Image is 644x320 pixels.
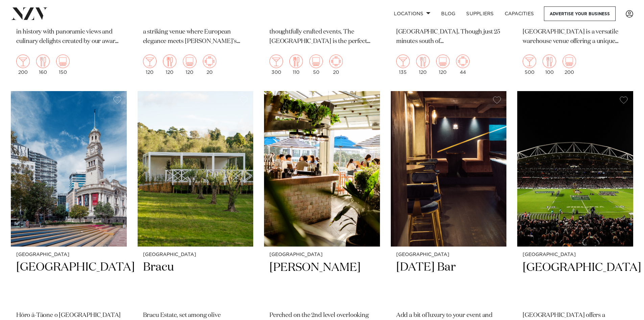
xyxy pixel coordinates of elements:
div: 20 [203,55,216,75]
small: [GEOGRAPHIC_DATA] [523,252,628,257]
small: [GEOGRAPHIC_DATA] [269,252,375,257]
img: dining.png [543,55,556,68]
img: nzv-logo.png [11,7,48,20]
p: DoubleTree by [PERSON_NAME] is a newly built hotel set in rural [GEOGRAPHIC_DATA]. Though just 25... [396,8,501,46]
div: 500 [523,55,536,75]
h2: [DATE] Bar [396,260,501,305]
img: cocktail.png [269,55,283,68]
img: theatre.png [563,55,576,68]
img: theatre.png [56,55,70,68]
small: [GEOGRAPHIC_DATA] [143,252,248,257]
img: cocktail.png [16,55,30,68]
p: In the heart of [GEOGRAPHIC_DATA] countryside, [GEOGRAPHIC_DATA] is a striking venue where Europe... [143,8,248,46]
div: 120 [436,55,450,75]
img: theatre.png [183,55,196,68]
div: 100 [543,55,556,75]
p: Rusticity meets luxury at The [GEOGRAPHIC_DATA]. Bringing you thoughtfully crafted events, The [G... [269,8,375,46]
div: 120 [183,55,196,75]
div: 120 [416,55,430,75]
div: 200 [16,55,30,75]
a: Capacities [499,6,540,21]
div: 200 [563,55,576,75]
div: 110 [289,55,303,75]
small: [GEOGRAPHIC_DATA] [396,252,501,257]
img: dining.png [289,55,303,68]
img: theatre.png [436,55,450,68]
img: cocktail.png [143,55,157,68]
div: 120 [163,55,176,75]
small: [GEOGRAPHIC_DATA] [16,252,121,257]
a: BLOG [436,6,461,21]
div: 44 [456,55,470,75]
a: Locations [388,6,436,21]
img: dining.png [36,55,50,68]
a: Advertise your business [544,6,616,21]
h2: Bracu [143,260,248,305]
div: 20 [329,55,343,75]
img: dining.png [416,55,430,68]
img: cocktail.png [396,55,410,68]
img: theatre.png [309,55,323,68]
img: dining.png [163,55,176,68]
img: meeting.png [203,55,216,68]
div: 50 [309,55,323,75]
div: 135 [396,55,410,75]
h2: [GEOGRAPHIC_DATA] [16,260,121,305]
img: meeting.png [456,55,470,68]
h2: [GEOGRAPHIC_DATA] [523,260,628,306]
p: Tucked away in the suburb of [GEOGRAPHIC_DATA], [GEOGRAPHIC_DATA] is a versatile warehouse venue ... [523,8,628,46]
img: meeting.png [329,55,343,68]
a: SUPPLIERS [461,6,499,21]
p: High on the hill, overlooking the harbour is The Officers Mess. Steeped in history with panoramic... [16,8,121,46]
img: cocktail.png [523,55,536,68]
div: 300 [269,55,283,75]
div: 160 [36,55,50,75]
div: 150 [56,55,70,75]
h2: [PERSON_NAME] [269,260,375,306]
div: 120 [143,55,157,75]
